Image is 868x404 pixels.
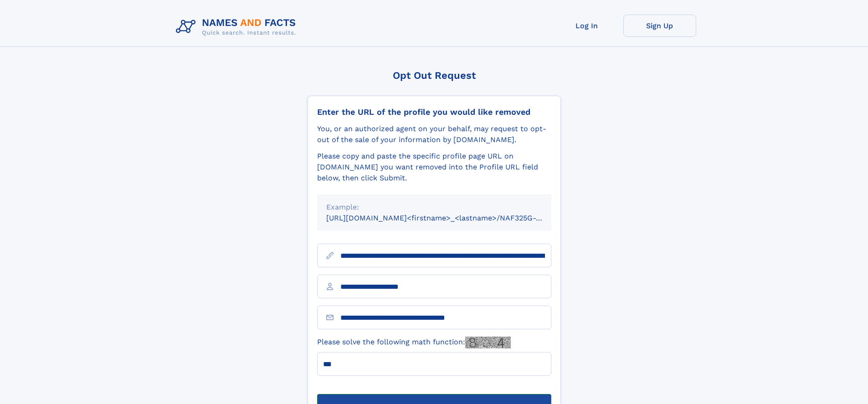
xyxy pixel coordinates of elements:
[550,15,623,37] a: Log In
[317,337,511,348] label: Please solve the following math function:
[317,151,551,184] div: Please copy and paste the specific profile page URL on [DOMAIN_NAME] you want removed into the Pr...
[326,202,542,213] div: Example:
[172,15,303,39] img: Logo Names and Facts
[317,107,551,117] div: Enter the URL of the profile you would like removed
[317,123,551,145] div: You, or an authorized agent on your behalf, may request to opt-out of the sale of your informatio...
[623,15,696,37] a: Sign Up
[326,214,569,222] small: [URL][DOMAIN_NAME]<firstname>_<lastname>/NAF325G-xxxxxxxx
[308,70,561,81] div: Opt Out Request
